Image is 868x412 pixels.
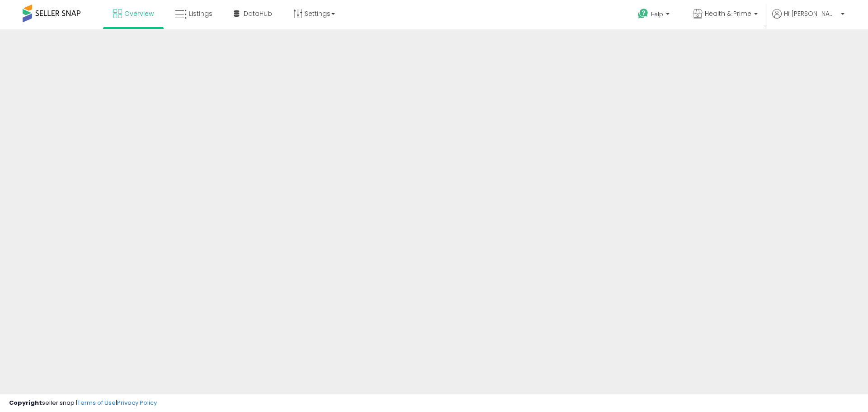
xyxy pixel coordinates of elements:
[244,9,272,18] span: DataHub
[651,10,663,18] span: Help
[124,9,154,18] span: Overview
[77,398,116,407] a: Terms of Use
[631,1,679,29] a: Help
[637,8,649,19] i: Get Help
[705,9,751,18] span: Health & Prime
[117,398,157,407] a: Privacy Policy
[772,9,844,29] a: Hi [PERSON_NAME]
[9,399,157,407] div: seller snap | |
[9,398,42,407] strong: Copyright
[189,9,212,18] span: Listings
[784,9,838,18] span: Hi [PERSON_NAME]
